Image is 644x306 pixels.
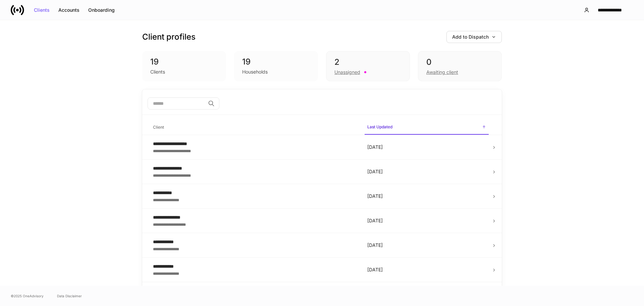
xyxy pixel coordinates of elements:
[150,121,359,134] span: Client
[367,217,486,224] p: [DATE]
[150,56,218,67] div: 19
[452,35,496,39] div: Add to Dispatch
[367,266,486,273] p: [DATE]
[367,242,486,249] p: [DATE]
[58,8,79,12] div: Accounts
[142,32,196,42] h3: Client profiles
[153,124,164,130] h6: Client
[418,51,502,81] div: 0Awaiting client
[334,57,401,68] div: 2
[54,5,84,15] button: Accounts
[365,120,489,135] span: Last Updated
[367,168,486,175] p: [DATE]
[84,5,119,15] button: Onboarding
[150,69,165,75] div: Clients
[242,56,310,67] div: 19
[334,69,360,76] div: Unassigned
[367,193,486,200] p: [DATE]
[426,69,458,76] div: Awaiting client
[326,51,410,81] div: 2Unassigned
[30,5,54,15] button: Clients
[426,57,493,68] div: 0
[367,124,392,130] h6: Last Updated
[57,293,82,299] a: Data Disclaimer
[367,144,486,150] p: [DATE]
[446,31,502,43] button: Add to Dispatch
[34,8,50,12] div: Clients
[242,69,268,75] div: Households
[11,293,44,299] span: © 2025 OneAdvisory
[88,8,115,12] div: Onboarding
